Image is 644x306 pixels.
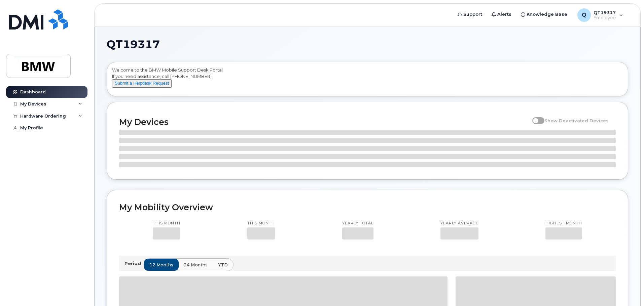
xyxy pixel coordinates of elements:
[153,221,180,226] p: This month
[544,118,609,123] span: Show Deactivated Devices
[119,117,529,127] h2: My Devices
[124,260,144,267] p: Period
[107,39,160,49] span: QT19317
[218,262,228,268] span: YTD
[440,221,478,226] p: Yearly average
[532,114,538,120] input: Show Deactivated Devices
[112,67,623,94] div: Welcome to the BMW Mobile Support Desk Portal If you need assistance, call [PHONE_NUMBER].
[119,202,616,212] h2: My Mobility Overview
[112,79,172,88] button: Submit a Helpdesk Request
[112,80,172,86] a: Submit a Helpdesk Request
[184,262,208,268] span: 24 months
[545,221,582,226] p: Highest month
[342,221,373,226] p: Yearly total
[247,221,275,226] p: This month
